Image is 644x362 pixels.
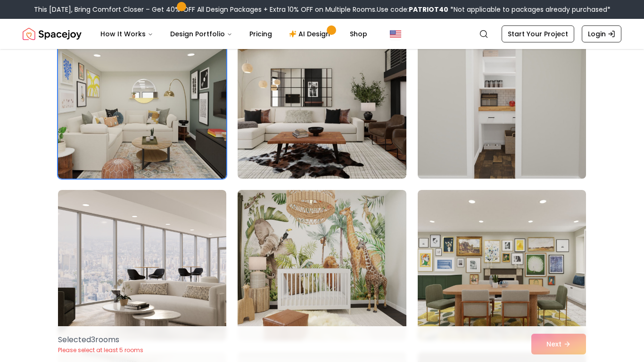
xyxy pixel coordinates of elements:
span: *Not applicable to packages already purchased* [448,5,611,14]
p: Selected 3 room s [58,334,143,346]
img: Room room-11 [238,28,406,179]
b: PATRIOT40 [409,5,448,14]
a: Spacejoy [23,25,82,43]
a: Start Your Project [502,25,574,42]
img: Room room-15 [418,190,586,341]
nav: Main [93,25,375,43]
nav: Global [23,19,621,49]
img: Spacejoy Logo [23,25,82,43]
a: Login [582,25,621,42]
img: Room room-13 [58,190,226,341]
button: How It Works [93,25,161,43]
a: Pricing [242,25,280,43]
a: Shop [342,25,375,43]
img: Room room-12 [413,24,590,182]
img: Room room-10 [58,28,226,179]
p: Please select at least 5 rooms [58,346,143,354]
span: Use code: [377,5,448,14]
img: United States [390,28,401,40]
a: AI Design [281,25,340,43]
img: Room room-14 [238,190,406,341]
div: This [DATE], Bring Comfort Closer – Get 40% OFF All Design Packages + Extra 10% OFF on Multiple R... [34,5,611,14]
button: Design Portfolio [163,25,240,43]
